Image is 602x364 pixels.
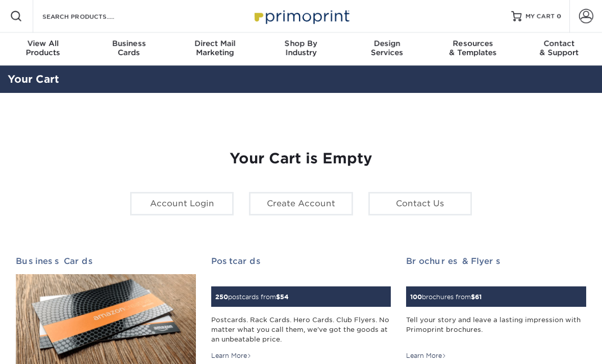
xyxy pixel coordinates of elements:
[516,33,602,65] a: Contact& Support
[215,293,289,301] small: postcards from
[475,293,482,301] span: 61
[16,274,196,364] img: Business Cards
[172,33,258,65] a: Direct MailMarketing
[276,293,280,301] span: $
[41,10,141,22] input: SEARCH PRODUCTS.....
[430,39,516,57] div: & Templates
[516,39,602,57] div: & Support
[215,293,228,301] span: 250
[406,351,446,360] div: Learn More
[211,280,212,281] img: Postcards
[344,33,430,65] a: DesignServices
[250,5,352,27] img: Primoprint
[525,12,555,21] span: MY CART
[211,256,391,360] a: Postcards 250postcards from$54 Postcards. Rack Cards. Hero Cards. Club Flyers. No matter what you...
[406,280,407,281] img: Brochures & Flyers
[16,150,586,167] h1: Your Cart is Empty
[16,256,196,266] h2: Business Cards
[368,192,472,215] a: Contact Us
[8,73,59,85] a: Your Cart
[430,39,516,48] span: Resources
[516,39,602,48] span: Contact
[258,33,344,65] a: Shop ByIndustry
[406,256,586,266] h2: Brochures & Flyers
[86,33,172,65] a: BusinessCards
[249,192,353,215] a: Create Account
[410,293,482,301] small: brochures from
[344,39,430,57] div: Services
[557,13,561,20] span: 0
[172,39,258,57] div: Marketing
[211,351,252,360] div: Learn More
[86,39,172,57] div: Cards
[211,256,391,266] h2: Postcards
[172,39,258,48] span: Direct Mail
[86,39,172,48] span: Business
[130,192,234,215] a: Account Login
[344,39,430,48] span: Design
[430,33,516,65] a: Resources& Templates
[211,315,391,344] div: Postcards. Rack Cards. Hero Cards. Club Flyers. No matter what you call them, we've got the goods...
[471,293,475,301] span: $
[258,39,344,48] span: Shop By
[258,39,344,57] div: Industry
[406,315,586,344] div: Tell your story and leave a lasting impression with Primoprint brochures.
[280,293,289,301] span: 54
[410,293,422,301] span: 100
[406,256,586,360] a: Brochures & Flyers 100brochures from$61 Tell your story and leave a lasting impression with Primo...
